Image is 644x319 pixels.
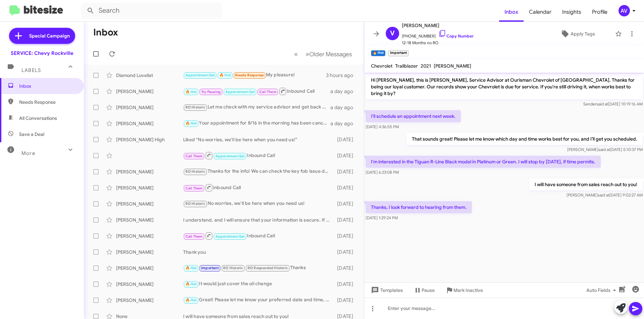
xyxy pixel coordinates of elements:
span: [DATE] 6:23:08 PM [366,170,399,175]
button: Auto Fields [581,284,624,296]
span: Call Them [259,90,277,94]
div: [DATE] [334,184,359,191]
span: [PERSON_NAME] [DATE] 9:02:27 AM [567,192,643,197]
h1: Inbox [93,27,118,38]
span: Profile [587,2,613,22]
div: [DATE] [334,168,359,175]
div: [PERSON_NAME] [116,233,183,239]
span: Trailblazer [395,63,418,69]
span: Auto Fields [586,284,619,296]
div: I understand, and I will ensure that your information is secure. If you need assistance with your... [183,217,334,223]
a: Insights [557,2,587,22]
span: [PERSON_NAME] [402,21,474,29]
div: [PERSON_NAME] [116,297,183,304]
span: Sender [DATE] 10:19:16 AM [583,101,643,106]
button: AV [613,5,637,16]
div: My pleasure! [183,71,326,79]
div: Inbound Call [183,183,334,192]
span: Save a Deal [19,131,44,138]
span: Appointment Set [215,234,245,239]
span: Inbox [19,83,76,89]
div: [PERSON_NAME] [116,249,183,255]
span: 🔥 Hot [185,282,197,286]
a: Special Campaign [9,28,75,44]
span: Call Them [185,186,203,190]
div: [PERSON_NAME] [116,281,183,288]
div: Thank you [183,249,334,255]
span: [DATE] 4:36:55 PM [366,124,399,129]
p: I'm interested in the Tiguan R-Line Black model in Platinum or Green. I will stop by [DATE], if t... [366,156,601,168]
div: [DATE] [334,136,359,143]
span: Apply Tags [571,28,595,40]
span: Try Pausing [201,90,221,94]
span: RO Historic [185,202,205,206]
div: [DATE] [334,152,359,159]
span: said at [598,192,609,197]
button: Apply Tags [543,28,612,40]
div: [DATE] [334,217,359,223]
span: Needs Response [235,73,264,77]
span: Appointment Set [185,73,215,77]
div: a day ago [330,104,359,111]
div: It would just cover the oil change [183,280,334,288]
span: 12-18 Months no RO [402,39,474,46]
div: Liked “No worries, we'll be here when you need us!” [183,136,334,143]
span: [PERSON_NAME] [DATE] 5:10:37 PM [567,147,643,152]
div: [PERSON_NAME] [116,201,183,207]
div: a day ago [330,88,359,95]
div: [PERSON_NAME] [116,168,183,175]
span: Call Them [185,234,203,239]
span: Inbox [499,2,524,22]
span: said at [598,147,610,152]
small: 🔥 Hot [371,50,385,56]
span: « [294,50,298,58]
span: All Conversations [19,115,57,122]
span: [PHONE_NUMBER] [402,29,474,39]
div: [DATE] [334,201,359,207]
span: 🔥 Hot [185,90,197,94]
span: Older Messages [309,51,352,58]
div: Inbound Call [183,87,330,95]
div: SERVICE: Chevy Rockville [11,50,73,57]
div: [DATE] [334,233,359,239]
span: Labels [21,67,41,73]
span: » [306,50,309,58]
p: That sounds great! Please let me know which day and time works best for you, and I’ll get you sch... [407,133,643,145]
span: RO Responded Historic [248,266,288,270]
p: Thanks, I look forward to hearing from them. [366,201,472,213]
button: Templates [364,284,408,296]
span: Needs Response [19,99,76,105]
div: a day ago [330,120,359,127]
div: Inbound Call [183,232,334,240]
div: Inbound Call [183,151,334,160]
span: More [21,150,35,156]
div: [PERSON_NAME] [116,120,183,127]
p: I will have someone from sales reach out to you! [529,178,643,190]
span: [PERSON_NAME] [434,63,471,69]
span: 🔥 Hot [185,266,197,270]
div: [DATE] [334,249,359,255]
span: [DATE] 1:29:24 PM [366,215,398,220]
div: 3 hours ago [326,72,359,79]
span: Appointment Set [225,90,255,94]
span: Special Campaign [29,32,70,39]
span: Pause [422,284,435,296]
span: Mark Inactive [453,284,483,296]
span: RO Historic [185,105,205,109]
button: Next [302,47,356,61]
div: Diamond Lovelist [116,72,183,79]
span: Templates [370,284,403,296]
span: Important [201,266,219,270]
div: Thanks for the info! We can check the key fob issue during your visit, But it is recommended to d... [183,168,334,175]
div: Let me check with my service advisor and get back to you. [183,103,330,111]
button: Pause [408,284,440,296]
div: [PERSON_NAME] [116,184,183,191]
span: Chevrolet [371,63,392,69]
div: [DATE] [334,297,359,304]
button: Previous [290,47,302,61]
div: No worries, we'll be here when you need us! [183,200,334,208]
nav: Page navigation example [290,47,356,61]
p: Hi [PERSON_NAME], this is [PERSON_NAME], Service Advisor at Ourisman Chevrolet of [GEOGRAPHIC_DAT... [366,74,643,99]
span: 🔥 Hot [185,121,197,126]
